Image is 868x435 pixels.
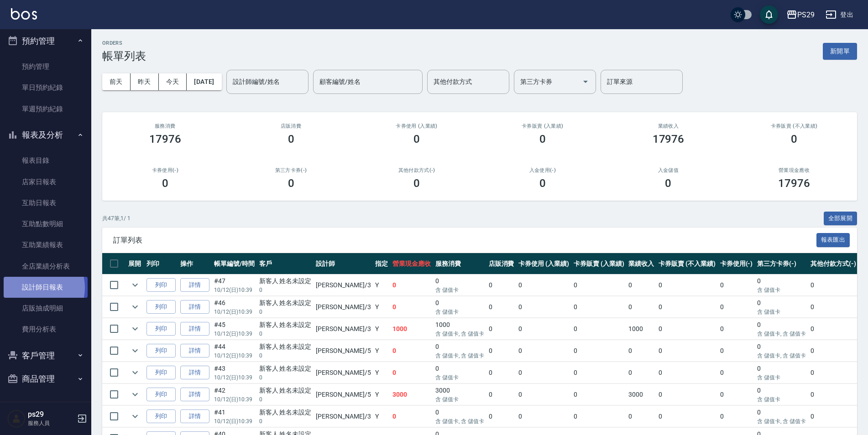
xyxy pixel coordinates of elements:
button: 登出 [822,6,857,23]
img: Person [7,409,26,428]
td: 1000 [433,318,486,340]
div: 新客人 姓名未設定 [259,408,312,417]
a: 詳情 [180,322,209,336]
button: 新開單 [823,43,857,60]
button: 列印 [146,278,176,292]
td: 0 [656,384,717,405]
button: save [760,5,778,24]
h3: 0 [413,133,420,145]
p: 含 儲值卡 [435,308,484,316]
th: 服務消費 [433,253,486,274]
th: 展開 [126,253,144,274]
button: 報表及分析 [4,123,88,147]
p: 10/12 (日) 10:39 [214,330,255,338]
th: 帳單編號/時間 [212,253,257,274]
button: [DATE] [187,73,221,90]
td: 0 [808,406,858,427]
td: [PERSON_NAME] /5 [314,384,373,405]
p: 10/12 (日) 10:39 [214,352,255,360]
td: 0 [516,406,571,427]
td: 0 [571,384,627,405]
p: 含 儲值卡 [757,395,806,404]
td: 0 [656,406,717,427]
p: 0 [259,308,312,316]
th: 卡券使用(-) [718,253,755,274]
p: 10/12 (日) 10:39 [214,308,255,316]
h3: 服務消費 [113,123,217,129]
td: 0 [808,362,858,383]
th: 店販消費 [486,253,517,274]
td: Y [373,274,390,296]
button: expand row [128,300,142,314]
a: 互助日報表 [4,192,88,213]
h3: 0 [539,177,546,190]
th: 設計師 [314,253,373,274]
td: 0 [486,340,517,362]
p: 含 儲值卡 [757,286,806,294]
button: 列印 [146,366,176,380]
h3: 0 [539,133,546,145]
td: 0 [516,274,571,296]
td: 3000 [626,384,656,405]
a: 互助業績報表 [4,234,88,255]
td: 0 [718,274,755,296]
button: PS29 [783,5,818,24]
td: 0 [486,296,517,318]
a: 報表目錄 [4,150,88,171]
td: Y [373,296,390,318]
td: 0 [755,296,808,318]
a: 設計師日報表 [4,277,88,298]
div: 新客人 姓名未設定 [259,386,312,395]
p: 服務人員 [28,419,74,427]
button: expand row [128,278,142,292]
p: 0 [259,330,312,338]
p: 含 儲值卡 [757,373,806,382]
button: 報表匯出 [816,233,850,247]
h5: ps29 [28,410,74,419]
p: 10/12 (日) 10:39 [214,373,255,382]
td: [PERSON_NAME] /3 [314,274,373,296]
div: 新客人 姓名未設定 [259,320,312,330]
td: 0 [626,406,656,427]
a: 全店業績分析表 [4,256,88,277]
button: 商品管理 [4,367,88,391]
td: 0 [626,296,656,318]
td: 0 [755,318,808,340]
td: [PERSON_NAME] /3 [314,318,373,340]
a: 詳情 [180,344,209,358]
button: expand row [128,388,142,401]
p: 0 [259,286,312,294]
p: 含 儲值卡 [757,308,806,316]
p: 含 儲值卡, 含 儲值卡 [757,330,806,338]
td: 0 [516,296,571,318]
a: 詳情 [180,366,209,380]
h2: 卡券使用 (入業績) [365,123,469,129]
button: 前天 [102,73,131,90]
h2: 營業現金應收 [742,167,846,173]
button: 昨天 [131,73,159,90]
th: 卡券販賣 (不入業績) [656,253,717,274]
td: 0 [718,296,755,318]
td: 0 [571,274,627,296]
h2: 卡券販賣 (入業績) [491,123,595,129]
h3: 0 [413,177,420,190]
th: 操作 [178,253,212,274]
img: Logo [11,8,37,20]
button: expand row [128,409,142,423]
p: 含 儲值卡 [435,395,484,404]
a: 詳情 [180,409,209,424]
td: 0 [718,384,755,405]
td: 0 [433,362,486,383]
p: 含 儲值卡 [435,286,484,294]
td: Y [373,362,390,383]
td: Y [373,406,390,427]
td: 0 [571,406,627,427]
a: 報表匯出 [816,235,850,244]
td: 0 [390,296,433,318]
h2: 入金使用(-) [491,167,595,173]
th: 客戶 [257,253,314,274]
button: 列印 [146,388,176,402]
p: 含 儲值卡 [435,373,484,382]
td: #47 [212,274,257,296]
td: 0 [656,296,717,318]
